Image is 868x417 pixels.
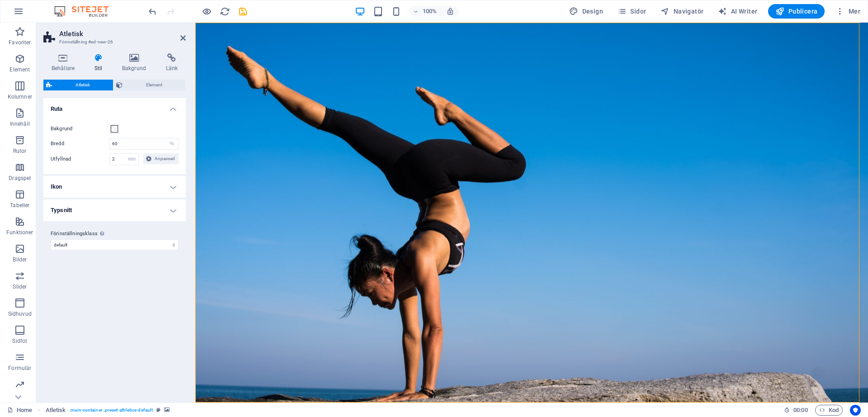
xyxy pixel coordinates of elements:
[850,405,861,416] button: Usercentrics
[46,405,66,416] span: Klicka för att välja. Dubbelklicka för att redigera
[158,53,186,72] h4: Länk
[800,407,801,413] span: :
[819,405,839,416] span: Kod
[43,98,186,114] h4: Ruta
[147,6,158,17] button: undo
[13,256,27,263] p: Bilder
[566,4,607,19] button: Design
[55,80,110,90] span: Atletisk
[51,228,179,239] label: Förinställningsklass
[618,7,646,16] span: Sidor
[6,229,33,236] p: Funktioner
[569,7,603,16] span: Design
[718,7,757,16] span: AI Writer
[220,6,230,17] i: Uppdatera sida
[59,30,186,38] h2: Atletisk
[9,66,30,73] p: Element
[8,93,32,100] p: Kolumner
[51,141,109,146] label: Bredd
[43,176,186,198] h4: Ikon
[51,154,109,165] label: Utfyllnad
[147,6,158,17] i: Ångra: Lägg till element (Ctrl+Z)
[9,175,31,182] p: Dragspel
[10,202,29,209] p: Tabeller
[69,405,153,416] span: . main-container .preset-athletics-default
[660,7,703,16] span: Navigatör
[86,53,114,72] h4: Stil
[219,6,230,17] button: reload
[46,405,170,416] nav: breadcrumb
[832,4,864,19] button: Mer
[8,365,31,372] p: Formulär
[238,6,248,17] i: Spara (Ctrl+S)
[237,6,248,17] button: save
[784,405,808,416] h6: Sessionstid
[201,6,212,17] button: Klicka här för att lämna förhandsvisningsläge och fortsätta redigera
[714,4,761,19] button: AI Writer
[113,80,185,90] button: Element
[12,337,27,345] p: Sidfot
[59,38,168,46] h3: Förinställning #ed-new-26
[143,153,179,164] button: Anpassad
[154,153,176,164] span: Anpassad
[768,4,825,19] button: Publicera
[566,4,607,19] div: Design (Ctrl+Alt+Y)
[815,405,843,416] button: Kod
[125,80,183,90] span: Element
[775,7,817,16] span: Publicera
[8,310,32,317] p: Sidhuvud
[13,283,27,290] p: Slider
[114,53,158,72] h4: Bakgrund
[164,408,170,412] i: Det här elementet innehåller en bakgrund
[614,4,650,19] button: Sidor
[52,6,120,17] img: Editor Logo
[446,7,454,15] i: Justera zoomnivån automatiskt vid storleksändring för att passa vald enhet.
[10,120,30,128] p: Innehåll
[13,147,27,155] p: Rutor
[51,123,109,134] label: Bakgrund
[423,6,437,17] h6: 100%
[835,7,860,16] span: Mer
[9,39,31,46] p: Favoriter
[7,405,32,416] a: Klicka för att avbryta val. Dubbelklicka för att öppna sidor
[409,6,441,17] button: 100%
[43,199,186,221] h4: Typsnitt
[156,408,160,412] i: Det här elementet är en anpassningsbar förinställning
[657,4,707,19] button: Navigatör
[43,53,86,72] h4: Behållare
[793,405,807,416] span: 00 00
[43,80,113,90] button: Atletisk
